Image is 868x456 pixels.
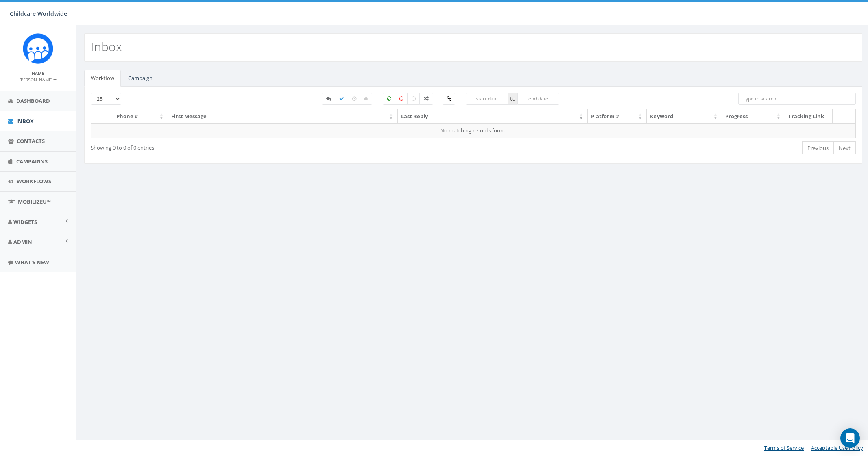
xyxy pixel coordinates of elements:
[419,93,433,105] label: Mixed
[122,70,159,87] a: Campaign
[84,70,121,87] a: Workflow
[113,109,168,124] th: Phone #: activate to sort column ascending
[17,178,51,185] span: Workflows
[395,93,408,105] label: Negative
[647,109,722,124] th: Keyword: activate to sort column ascending
[32,70,44,76] small: Name
[322,93,336,105] label: Started
[738,93,855,105] input: Type to search
[13,238,32,245] span: Admin
[17,137,45,145] span: Contacts
[360,93,372,105] label: Closed
[91,123,856,138] td: No matching records found
[508,93,517,105] span: to
[407,93,420,105] label: Neutral
[23,33,53,64] img: Rally_Corp_Icon.png
[840,428,860,448] div: Open Intercom Messenger
[16,97,50,104] span: Dashboard
[20,77,57,83] small: [PERSON_NAME]
[466,93,508,105] input: start date
[91,141,402,152] div: Showing 0 to 0 of 0 entries
[517,93,560,105] input: end date
[383,93,396,105] label: Positive
[335,93,349,105] label: Completed
[833,141,856,155] a: Next
[15,258,49,266] span: What's New
[13,218,37,226] span: Widgets
[443,93,455,105] label: Clicked
[588,109,647,124] th: Platform #: activate to sort column ascending
[764,444,804,452] a: Terms of Service
[20,76,57,83] a: [PERSON_NAME]
[91,40,122,53] h2: Inbox
[398,109,588,124] th: Last Reply: activate to sort column ascending
[802,141,834,155] a: Previous
[722,109,785,124] th: Progress: activate to sort column ascending
[168,109,398,124] th: First Message: activate to sort column ascending
[348,93,361,105] label: Expired
[10,10,67,17] span: Childcare Worldwide
[785,109,833,124] th: Tracking Link
[16,158,48,165] span: Campaigns
[811,444,863,452] a: Acceptable Use Policy
[18,198,51,205] span: MobilizeU™
[16,117,34,125] span: Inbox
